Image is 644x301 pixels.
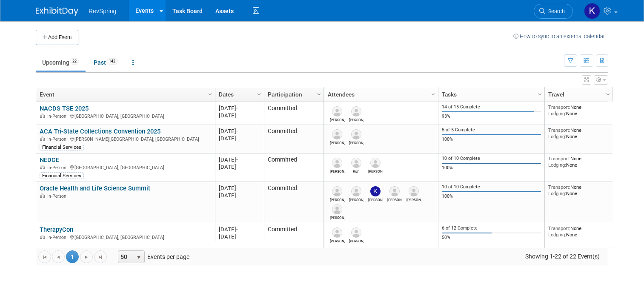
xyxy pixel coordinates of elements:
[430,91,437,98] span: Column Settings
[135,254,142,261] span: select
[94,250,107,263] a: Go to the last page
[389,186,400,196] img: Heather Davisson
[548,184,610,196] div: None None
[219,135,260,142] div: [DATE]
[548,190,566,196] span: Lodging:
[349,238,364,243] div: David Bien
[315,91,322,98] span: Column Settings
[36,30,78,45] button: Add Event
[406,196,421,202] div: Mary Solarz
[236,226,238,233] span: -
[52,250,65,263] a: Go to the previous page
[349,116,364,122] div: Amy Coates
[330,116,345,122] div: Steve Donohue
[236,156,238,163] span: -
[332,204,342,214] img: Elizabeth Geist
[332,158,342,168] img: Bob Duggan
[47,114,69,119] span: In-Person
[70,58,79,65] span: 22
[219,87,258,102] a: Dates
[40,172,84,179] div: Financial Services
[36,7,78,16] img: ExhibitDay
[370,158,381,168] img: Bob Darby
[349,168,364,173] div: Rich Schlegel
[55,254,62,261] span: Go to the previous page
[268,87,318,102] a: Participation
[47,136,69,142] span: In-Person
[442,104,541,110] div: 14 of 15 Complete
[38,250,51,263] a: Go to the first page
[106,58,118,65] span: 142
[548,225,610,238] div: None None
[332,186,342,196] img: Heather Crowell
[368,168,383,173] div: Bob Darby
[264,125,323,153] td: Committed
[332,106,342,116] img: Steve Donohue
[548,232,566,238] span: Lodging:
[349,196,364,202] div: Kennon Askew
[330,168,345,173] div: Bob Duggan
[219,156,260,163] div: [DATE]
[107,250,198,263] span: Events per page
[87,54,124,71] a: Past142
[442,193,541,199] div: 100%
[236,128,238,134] span: -
[442,184,541,190] div: 10 of 10 Complete
[40,128,160,135] a: ACA Tri-State Collections Convention 2025
[66,250,79,263] span: 1
[41,254,48,261] span: Go to the first page
[219,233,260,240] div: [DATE]
[40,105,89,112] a: NACDS TSE 2025
[548,156,610,168] div: None None
[206,87,215,100] a: Column Settings
[315,87,324,100] a: Column Settings
[442,136,541,142] div: 100%
[351,129,361,139] img: Bob Darby
[604,87,613,100] a: Column Settings
[89,8,116,14] span: RevSpring
[604,91,611,98] span: Column Settings
[536,91,543,98] span: Column Settings
[442,127,541,133] div: 5 of 5 Complete
[584,3,600,19] img: Kelsey Culver
[83,254,90,261] span: Go to the next page
[118,251,133,263] span: 50
[548,104,570,110] span: Transport:
[548,87,607,102] a: Travel
[40,235,45,239] img: In-Person Event
[256,91,263,98] span: Column Settings
[40,112,211,119] div: [GEOGRAPHIC_DATA], [GEOGRAPHIC_DATA]
[255,87,264,100] a: Column Settings
[236,185,238,191] span: -
[548,127,570,133] span: Transport:
[40,233,211,241] div: [GEOGRAPHIC_DATA], [GEOGRAPHIC_DATA]
[47,165,69,170] span: In-Person
[40,226,73,233] a: TherapyCon
[264,102,323,125] td: Committed
[40,165,45,169] img: In-Person Event
[40,87,209,102] a: Event
[548,133,566,139] span: Lodging:
[545,8,565,14] span: Search
[330,196,345,202] div: Heather Crowell
[429,87,438,100] a: Column Settings
[219,185,260,192] div: [DATE]
[442,156,541,162] div: 10 of 10 Complete
[442,165,541,171] div: 100%
[36,54,86,71] a: Upcoming22
[442,114,541,119] div: 93%
[40,193,45,198] img: In-Person Event
[442,235,541,241] div: 50%
[409,186,419,196] img: Mary Solarz
[330,214,345,220] div: Elizabeth Geist
[264,223,323,246] td: Committed
[236,105,238,111] span: -
[328,87,432,102] a: Attendees
[219,163,260,170] div: [DATE]
[535,87,545,100] a: Column Settings
[548,156,570,162] span: Transport:
[47,193,69,199] span: In-Person
[264,182,323,223] td: Committed
[97,254,104,261] span: Go to the last page
[548,111,566,116] span: Lodging:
